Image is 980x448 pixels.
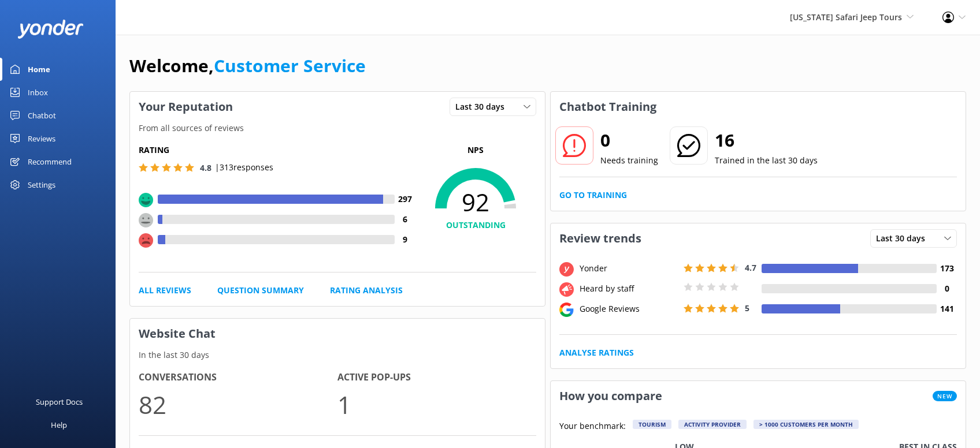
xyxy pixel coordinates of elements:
a: Question Summary [217,284,304,297]
div: Recommend [28,150,72,173]
a: Customer Service [214,54,366,77]
span: 92 [415,188,536,216]
h3: How you compare [551,381,671,411]
h4: Active Pop-ups [337,370,536,385]
span: 4.8 [200,162,211,173]
h4: 9 [395,233,415,246]
p: Needs training [600,154,658,167]
a: Analyse Ratings [559,346,634,359]
h5: Rating [139,144,415,156]
span: 4.7 [745,262,756,273]
div: Heard by staff [577,282,681,295]
p: 82 [139,385,337,424]
p: In the last 30 days [130,349,545,361]
div: Tourism [633,420,671,429]
div: Inbox [28,81,48,104]
div: Yonder [577,262,681,275]
span: [US_STATE] Safari Jeep Tours [790,12,902,23]
p: From all sources of reviews [130,122,545,135]
h4: 297 [395,193,415,206]
div: Home [28,58,50,81]
h4: 0 [937,282,957,295]
img: yonder-white-logo.png [17,20,84,39]
div: Help [51,413,67,436]
h4: 141 [937,303,957,315]
div: > 1000 customers per month [753,420,859,429]
div: Reviews [28,127,55,150]
h4: 6 [395,213,415,226]
h3: Chatbot Training [551,92,665,122]
span: Last 30 days [455,100,511,113]
p: 1 [337,385,536,424]
div: Activity Provider [678,420,747,429]
a: Go to Training [559,189,627,201]
p: Your benchmark: [559,420,626,434]
h4: Conversations [139,370,337,385]
p: | 313 responses [215,161,273,174]
span: Last 30 days [876,232,932,245]
h4: OUTSTANDING [415,219,536,232]
h3: Website Chat [130,319,545,349]
h1: Welcome, [129,52,366,80]
div: Google Reviews [577,303,681,315]
h2: 16 [715,126,818,154]
a: Rating Analysis [330,284,403,297]
span: 5 [745,303,749,313]
h3: Review trends [551,223,650,253]
p: Trained in the last 30 days [715,154,818,167]
h2: 0 [600,126,658,154]
div: Support Docs [36,390,83,413]
p: NPS [415,144,536,156]
h3: Your Reputation [130,92,242,122]
div: Chatbot [28,104,56,127]
span: New [933,391,957,401]
div: Settings [28,173,55,196]
h4: 173 [937,262,957,275]
a: All Reviews [139,284,191,297]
